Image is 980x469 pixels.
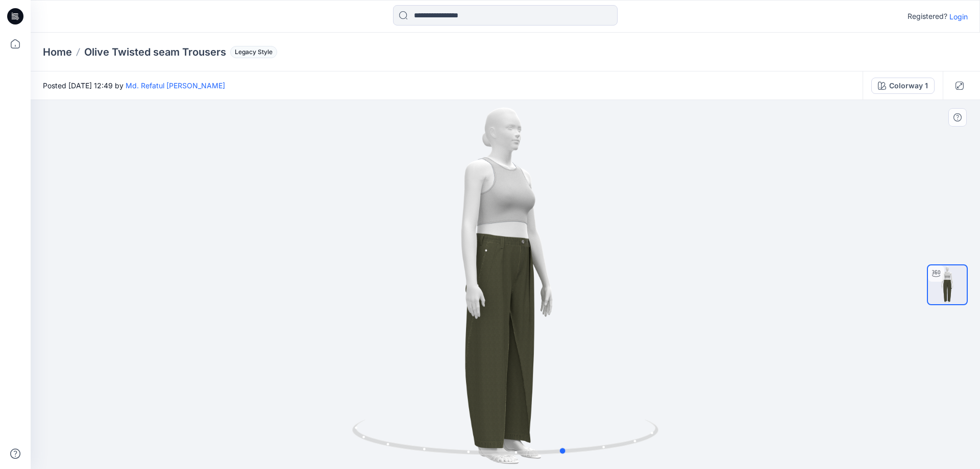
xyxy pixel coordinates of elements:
[949,11,968,22] p: Login
[928,265,967,304] img: turntable-23-09-2025-06:50:36
[908,10,947,22] p: Registered?
[230,46,277,58] span: Legacy Style
[889,80,928,91] div: Colorway 1
[226,45,277,59] button: Legacy Style
[43,80,225,91] span: Posted [DATE] 12:49 by
[43,45,72,59] a: Home
[84,45,226,59] p: Olive Twisted seam Trousers
[126,81,225,90] a: Md. Refatul [PERSON_NAME]
[871,78,935,94] button: Colorway 1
